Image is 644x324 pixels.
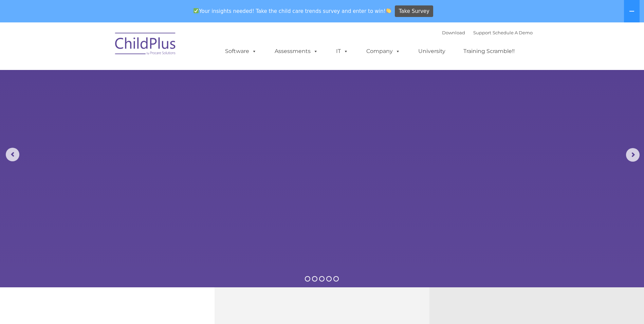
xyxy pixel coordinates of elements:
[442,30,533,35] font: |
[457,44,521,58] a: Training Scramble!!
[218,44,263,58] a: Software
[473,30,491,35] a: Support
[395,5,433,17] a: Take Survey
[329,44,355,58] a: IT
[442,30,465,35] a: Download
[191,4,394,18] span: Your insights needed! Take the child care trends survey and enter to win!
[112,28,180,62] img: ChildPlus by Procare Solutions
[411,44,452,58] a: University
[386,8,391,13] img: 👏
[360,44,407,58] a: Company
[194,8,199,13] img: ✅
[493,30,533,35] a: Schedule A Demo
[399,5,429,17] span: Take Survey
[268,44,325,58] a: Assessments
